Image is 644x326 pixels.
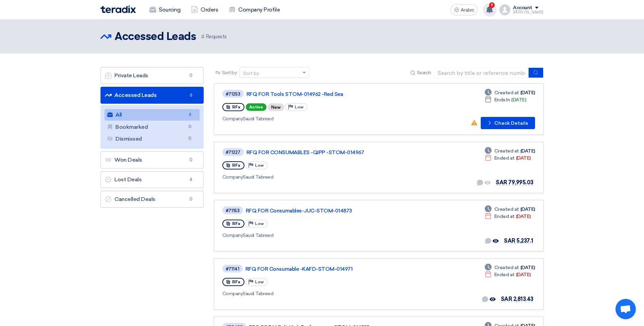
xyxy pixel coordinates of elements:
div: #71153 [226,208,240,213]
input: Search by title or reference number [434,68,529,78]
a: Open chat [615,299,636,319]
a: RFQ FOR Tools STOM-014962 -Red Sea [246,91,416,97]
img: Teradix logo [100,5,136,13]
a: Private Leads0 [100,67,204,84]
span: 6 [201,34,204,40]
font: Saudi Tabreed [222,174,273,180]
span: Created at [494,147,519,155]
font: [DATE] [520,206,535,213]
font: Check Details [494,121,528,126]
font: [DATE] [516,155,531,162]
span: 4 [187,176,195,183]
font: Orders [201,6,218,14]
span: SAR 2,813.43 [501,296,533,302]
font: Sourcing [159,6,180,14]
div: #71253 [226,92,240,96]
span: RFx [232,105,240,109]
div: Account [513,5,532,11]
a: Lost Deals4 [100,171,204,188]
font: Company Profile [238,6,280,14]
span: Created at [494,89,519,96]
span: Company [222,232,243,238]
span: 0 [186,135,194,142]
font: [DATE] [516,271,531,278]
h2: Accessed Leads [115,30,196,44]
span: 0 [187,157,195,163]
font: All [107,111,122,118]
span: Search [417,69,431,76]
font: [DATE] [520,89,535,96]
span: RFx [232,221,240,226]
a: Orders [186,2,223,17]
span: 9 [489,2,495,8]
div: #71227 [226,150,240,155]
font: Saudi Tabreed [222,291,273,297]
span: 0 [187,196,195,203]
span: Low [255,163,264,168]
a: RFQ FOR CONSUMABLES -QIPP -STOM-014967 [246,149,416,156]
font: Saudi Tabreed [222,116,273,122]
font: Accessed Leads [105,92,157,98]
div: [PERSON_NAME] [513,11,544,14]
button: Arabic [450,4,478,15]
span: SAR 5,237.1 [504,238,533,244]
font: Bookmarked [107,124,148,130]
img: profile_test.png [499,4,510,15]
font: Won Deals [105,157,142,163]
span: Created at [494,206,519,213]
a: Cancelled Deals0 [100,191,204,208]
span: 6 [187,92,195,99]
font: Private Leads [105,72,148,79]
a: RFQ FOR Consumable -KAFD-STOM-014971 [245,266,415,272]
span: SAR 79,995.03 [496,179,533,186]
span: Sort by [222,69,237,76]
div: Sort by [243,70,259,77]
span: Low [255,221,264,226]
span: 0 [186,123,194,130]
span: Ended at [494,213,515,220]
font: [DATE] [520,264,535,271]
span: Arabic [461,8,474,13]
span: Low [255,280,264,284]
span: Company [222,116,243,122]
a: Accessed Leads6 [100,87,204,104]
span: 0 [187,72,195,79]
font: Saudi Tabreed [222,232,273,238]
font: Cancelled Deals [105,196,155,202]
a: RFQ FOR Consumables-JUC-STOM-014873 [246,208,416,214]
span: Ended at [494,271,515,278]
button: Check Details [481,117,535,129]
span: Company [222,174,243,180]
font: [DATE] [516,213,531,220]
span: RFx [232,280,240,284]
font: Requests [206,34,227,40]
span: Ends In [494,96,510,103]
font: Lost Deals [105,176,142,183]
span: Company [222,291,243,297]
div: #71141 [226,267,239,271]
div: New [268,103,284,111]
font: Dismissed [107,136,142,142]
span: 6 [186,111,194,118]
a: Sourcing [144,2,186,17]
span: Created at [494,264,519,271]
font: [DATE] [520,147,535,155]
span: Low [295,105,303,109]
a: Won Deals0 [100,151,204,168]
span: Ended at [494,155,515,162]
span: RFx [232,163,240,168]
span: Active [246,103,266,111]
font: [DATE] [511,96,526,103]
